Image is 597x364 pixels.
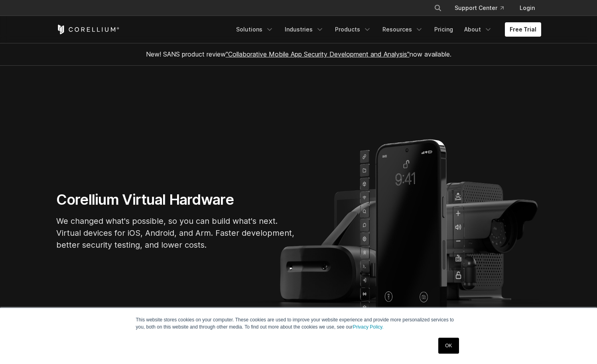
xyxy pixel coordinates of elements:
a: Corellium Home [56,25,120,34]
p: This website stores cookies on your computer. These cookies are used to improve your website expe... [136,316,461,331]
a: Login [513,1,541,15]
button: Search [431,1,445,15]
a: About [459,22,497,37]
a: Solutions [231,22,278,37]
a: Support Center [448,1,510,15]
span: New! SANS product review now available. [146,50,451,58]
a: "Collaborative Mobile App Security Development and Analysis" [226,50,410,58]
a: Free Trial [505,22,541,37]
a: Pricing [430,22,458,37]
a: Privacy Policy. [353,324,384,330]
div: Navigation Menu [231,22,541,37]
div: Navigation Menu [424,1,541,15]
a: Industries [280,22,329,37]
a: Resources [378,22,428,37]
a: Products [330,22,376,37]
p: We changed what's possible, so you can build what's next. Virtual devices for iOS, Android, and A... [56,215,296,251]
h1: Corellium Virtual Hardware [56,191,296,209]
a: OK [438,338,459,354]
